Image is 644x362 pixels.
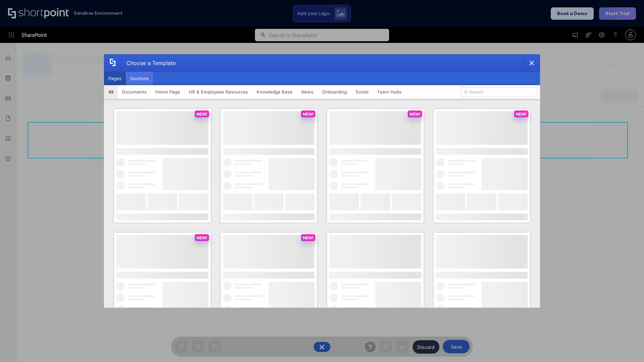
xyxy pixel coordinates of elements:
[151,85,184,99] button: Home Page
[461,87,537,97] input: Search
[297,85,318,99] button: News
[373,85,406,99] button: Team Hubs
[318,85,351,99] button: Onboarding
[118,85,151,99] button: Documents
[184,85,252,99] button: HR & Employees Resources
[104,72,126,85] button: Pages
[104,85,118,99] button: All
[516,112,527,117] p: NEW!
[121,55,176,71] div: Choose a Template
[197,112,207,117] p: NEW!
[197,235,207,240] p: NEW!
[410,112,420,117] p: NEW!
[303,235,314,240] p: NEW!
[252,85,297,99] button: Knowledge Base
[303,112,314,117] p: NEW!
[126,72,153,85] button: Sections
[104,54,540,308] div: template selector
[610,330,644,362] iframe: Chat Widget
[351,85,373,99] button: Social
